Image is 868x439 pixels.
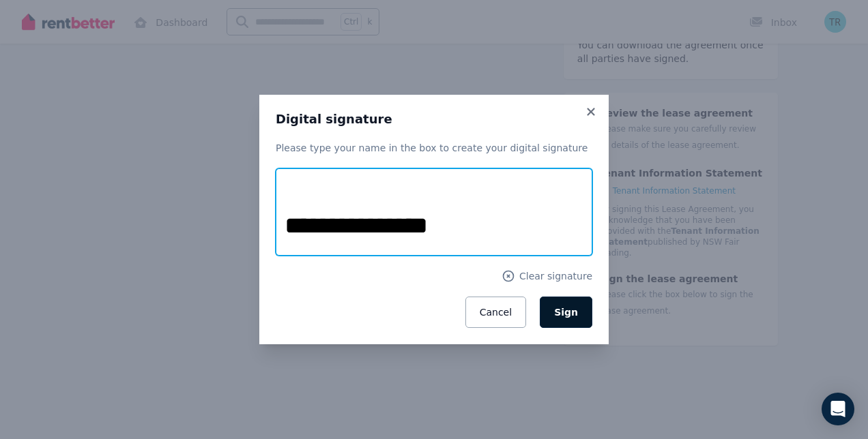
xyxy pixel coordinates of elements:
p: Please type your name in the box to create your digital signature [276,141,592,155]
button: Cancel [465,297,526,328]
h3: Digital signature [276,111,592,127]
span: Clear signature [519,269,592,283]
button: Sign [540,297,592,328]
span: Sign [554,307,578,318]
div: Open Intercom Messenger [822,393,854,425]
